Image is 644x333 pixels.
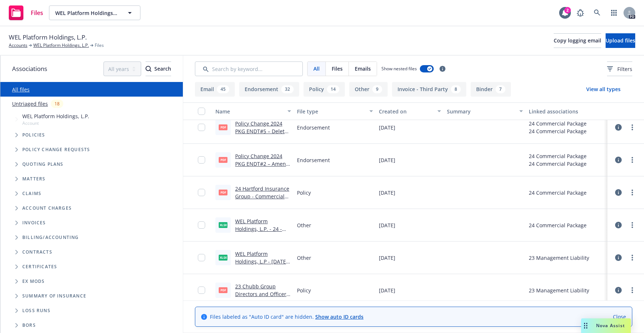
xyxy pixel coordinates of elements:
span: [DATE] [379,156,395,164]
span: [DATE] [379,124,395,131]
span: Certificates [22,265,57,269]
span: Quoting plans [22,162,64,166]
button: Created on [376,102,444,120]
button: Policy [304,82,345,97]
span: pdf [219,190,227,195]
span: Claims [22,191,41,196]
button: Filters [607,61,632,76]
div: Search [146,62,171,76]
div: 24 Commercial Package [529,189,587,197]
div: 18 [51,100,63,108]
div: 9 [372,85,382,93]
div: Folder Tree Example [0,230,183,333]
input: Toggle Row Selected [198,221,205,229]
a: Policy Change 2024 PKG ENDT#2 – Amend BPP to $50,000 for loc#1 bldg #1; Amend BPP to $350,000 for... [235,153,289,206]
a: WEL Platform Holdings, L.P - [DATE] - Directors and Officers - Migration Document Checklist.xlsx [235,250,291,288]
button: Other [349,82,388,97]
a: more [628,156,637,164]
div: 8 [451,85,461,93]
a: Report a Bug [573,5,588,20]
span: Nova Assist [596,322,625,329]
span: xlsx [219,255,227,260]
button: Invoice - Third Party [392,82,466,97]
a: WEL Platform Holdings, L.P. - 24 - Commercial Package - Migration Document Checklist.xlsx [235,218,289,255]
span: Account [22,120,89,126]
span: [DATE] [379,287,395,294]
input: Toggle Row Selected [198,254,205,261]
span: WEL Platform Holdings, L.P. [22,112,89,120]
div: 45 [217,85,229,93]
div: 24 Commercial Package [529,221,587,229]
input: Select all [198,108,205,115]
span: Upload files [606,37,635,44]
span: Show nested files [381,66,417,72]
span: Files [332,65,343,72]
div: 32 [281,85,294,93]
div: File type [297,108,365,115]
div: 24 Commercial Package [529,160,587,168]
span: Matters [22,177,45,181]
span: Files [95,42,104,49]
div: Tree Example [0,111,183,230]
input: Toggle Row Selected [198,189,205,196]
input: Toggle Row Selected [198,124,205,131]
span: Summary of insurance [22,294,86,298]
div: 24 Commercial Package [529,120,587,127]
div: 2 [564,7,571,14]
div: 23 Management Liability [529,287,589,294]
button: Binder [471,82,511,97]
div: 23 Management Liability [529,254,589,262]
span: [DATE] [379,254,395,262]
button: Name [212,102,294,120]
button: Nova Assist [581,318,631,333]
a: more [628,221,637,229]
span: Other [297,221,311,229]
span: Other [297,254,311,262]
span: All [313,65,320,72]
span: BORs [22,323,36,328]
button: File type [294,102,376,120]
span: Policy change requests [22,147,90,152]
span: Policies [22,133,45,137]
span: Account charges [22,206,72,210]
span: Ex Mods [22,279,45,284]
span: Emails [355,65,371,72]
span: pdf [219,157,227,162]
a: Switch app [607,5,621,20]
span: Policy [297,189,311,197]
span: Filters [607,65,632,73]
span: pdf [219,287,227,293]
a: Accounts [9,42,27,49]
a: All files [12,86,30,93]
button: Summary [444,102,526,120]
a: Close [613,313,626,321]
span: pdf [219,124,227,130]
span: Files [31,10,43,16]
a: WEL Platform Holdings, L.P. [33,42,89,49]
span: Policy [297,287,311,294]
a: more [628,253,637,262]
button: SearchSearch [146,61,171,76]
span: Endorsement [297,124,330,131]
a: 23 Chubb Group Directors and Officers -Policy.pdf [235,283,289,305]
svg: Search [146,66,151,72]
div: Created on [379,108,433,115]
div: 24 Commercial Package [529,127,587,135]
input: Search by keyword... [195,61,303,76]
span: Files labeled as "Auto ID card" are hidden. [210,313,364,321]
button: Linked associations [526,102,607,120]
button: WEL Platform Holdings, L.P. [49,5,140,20]
a: Untriaged files [12,100,48,108]
div: 14 [327,85,339,93]
button: Endorsement [239,82,299,97]
span: [DATE] [379,221,395,229]
div: Drag to move [581,318,590,333]
a: Search [590,5,605,20]
button: View all types [575,82,632,97]
input: Toggle Row Selected [198,156,205,164]
span: Invoices [22,221,46,225]
a: more [628,286,637,295]
input: Toggle Row Selected [198,287,205,294]
span: xlsx [219,222,227,228]
a: more [628,123,637,132]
